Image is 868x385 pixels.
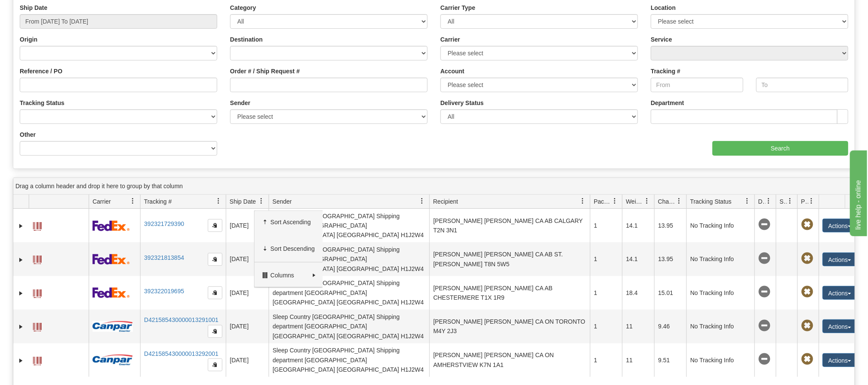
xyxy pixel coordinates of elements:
a: 392321813854 [144,254,184,261]
a: Label [33,252,42,265]
a: Packages filter column settings [608,194,622,208]
label: Ship Date [20,3,48,12]
a: Expand [17,289,25,298]
span: Pickup Status [801,197,808,206]
a: Carrier filter column settings [126,194,140,208]
a: Sender filter column settings [415,194,429,208]
span: Charge [658,197,676,206]
td: [DATE] [226,343,269,377]
span: Shipment Issues [780,197,787,206]
a: D421585430000013291001 [144,316,218,323]
a: Shipment Issues filter column settings [783,194,797,208]
button: Actions [823,286,857,300]
a: Tracking # filter column settings [211,194,226,208]
span: Tracking # [144,197,172,206]
td: [DATE] [226,276,269,310]
a: Pickup Status filter column settings [804,194,819,208]
span: Carrier [93,197,111,206]
span: No Tracking Info [758,353,770,365]
label: Sender [230,99,250,107]
label: Tracking Status [20,99,64,107]
label: Destination [230,35,263,44]
a: Tracking Status filter column settings [740,194,754,208]
td: 1 [590,209,622,242]
td: [PERSON_NAME] [PERSON_NAME] CA ON TORONTO M4Y 2J3 [429,310,590,343]
label: Account [440,67,464,75]
a: Expand [17,322,25,331]
a: Label [33,286,42,299]
a: 392321729390 [144,220,184,227]
td: Sleep Country [GEOGRAPHIC_DATA] Shipping department [GEOGRAPHIC_DATA] [GEOGRAPHIC_DATA] [GEOGRAPH... [269,242,429,276]
td: 1 [590,310,622,343]
a: Delivery Status filter column settings [761,194,776,208]
span: Pickup Not Assigned [801,320,813,332]
span: Columns [270,271,309,280]
td: No Tracking Info [686,276,754,310]
span: No Tracking Info [758,253,770,265]
span: Pickup Not Assigned [801,253,813,265]
img: 2 - FedEx Express® [93,254,130,265]
a: Label [33,319,42,333]
td: Sleep Country [GEOGRAPHIC_DATA] Shipping department [GEOGRAPHIC_DATA] [GEOGRAPHIC_DATA] [GEOGRAPH... [269,343,429,377]
button: Actions [823,353,857,367]
td: 13.95 [654,242,686,276]
label: Carrier Type [440,3,475,12]
button: Copy to clipboard [208,325,222,338]
button: Copy to clipboard [208,358,222,371]
td: [DATE] [226,209,269,242]
td: [PERSON_NAME] [PERSON_NAME] CA AB CHESTERMERE T1X 1R9 [429,276,590,310]
td: 1 [590,242,622,276]
label: Category [230,3,256,12]
img: 14 - Canpar [93,355,133,365]
span: Pickup Not Assigned [801,286,813,298]
td: 13.95 [654,209,686,242]
td: [PERSON_NAME] [PERSON_NAME] CA ON AMHERSTVIEW K7N 1A1 [429,343,590,377]
td: 9.46 [654,310,686,343]
button: Actions [823,219,857,232]
span: Pickup Not Assigned [801,219,813,231]
label: Order # / Ship Request # [230,67,300,75]
td: 1 [590,276,622,310]
span: No Tracking Info [758,286,770,298]
button: Copy to clipboard [208,286,222,299]
label: Carrier [440,35,460,44]
input: Search [712,141,848,156]
a: Recipient filter column settings [575,194,590,208]
span: Sender [272,197,292,206]
a: Label [33,218,42,232]
td: 11 [622,343,654,377]
span: Sort Descending [270,244,316,253]
button: Actions [823,319,857,333]
label: Tracking # [651,67,680,75]
span: Weight [626,197,644,206]
td: [DATE] [226,242,269,276]
td: [PERSON_NAME] [PERSON_NAME] CA AB ST. [PERSON_NAME] T8N 5W5 [429,242,590,276]
td: No Tracking Info [686,343,754,377]
input: From [651,78,743,92]
td: [PERSON_NAME] [PERSON_NAME] CA AB CALGARY T2N 3N1 [429,209,590,242]
a: Charge filter column settings [672,194,686,208]
a: Expand [17,256,25,264]
label: Department [651,99,684,107]
a: Label [33,353,42,367]
img: 2 - FedEx Express® [93,287,130,298]
td: Sleep Country [GEOGRAPHIC_DATA] Shipping department [GEOGRAPHIC_DATA] [GEOGRAPHIC_DATA] [GEOGRAPH... [269,209,429,242]
button: Actions [823,253,857,266]
img: 14 - Canpar [93,321,133,332]
label: Delivery Status [440,99,484,107]
a: Ship Date filter column settings [254,194,269,208]
div: grid grouping header [13,178,855,195]
iframe: chat widget [848,149,867,236]
td: Sleep Country [GEOGRAPHIC_DATA] Shipping department [GEOGRAPHIC_DATA] [GEOGRAPHIC_DATA] [GEOGRAPH... [269,310,429,343]
span: Delivery Status [758,197,766,206]
td: No Tracking Info [686,310,754,343]
label: Reference / PO [20,67,63,75]
td: No Tracking Info [686,242,754,276]
span: Recipient [433,197,458,206]
input: To [756,78,849,92]
td: [DATE] [226,310,269,343]
td: 15.01 [654,276,686,310]
span: Ship Date [230,197,256,206]
label: Other [20,130,36,139]
td: 1 [590,343,622,377]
